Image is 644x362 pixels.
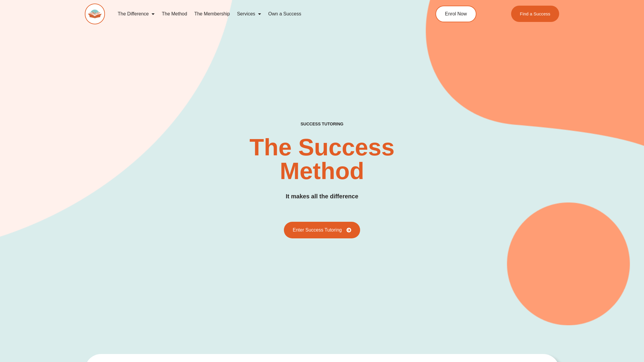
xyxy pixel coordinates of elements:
h4: SUCCESS TUTORING​ [252,122,392,127]
span: Find a Success [520,12,551,16]
a: The Membership [191,7,233,21]
a: Own a Success [265,7,305,21]
h3: It makes all the difference [286,192,358,201]
h2: The Success Method [215,135,430,183]
nav: Menu [114,7,408,21]
a: Enrol Now [435,6,476,22]
a: The Method [158,7,190,21]
span: Enrol Now [445,12,467,16]
a: Find a Success [511,6,559,22]
a: Services [233,7,265,21]
span: Enter Success Tutoring [293,228,342,232]
a: The Difference [114,7,158,21]
a: Enter Success Tutoring [284,222,360,238]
